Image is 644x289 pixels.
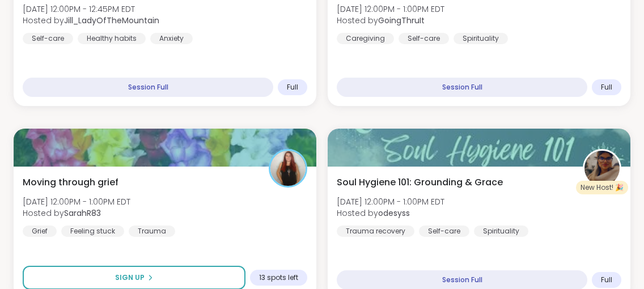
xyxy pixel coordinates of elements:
div: Session Full [337,78,587,97]
span: Hosted by [337,15,444,26]
div: Grief [23,226,57,237]
span: Sign Up [115,273,145,283]
div: Caregiving [337,33,394,44]
div: Self-care [23,33,73,44]
span: [DATE] 12:00PM - 12:45PM EDT [23,3,159,15]
div: Trauma recovery [337,226,414,237]
span: 13 spots left [259,273,298,282]
div: New Host! 🎉 [576,181,628,194]
div: Self-care [399,33,449,44]
div: Session Full [23,78,273,97]
div: Healthy habits [78,33,146,44]
span: Full [601,83,612,92]
div: Anxiety [150,33,193,44]
span: Hosted by [23,15,159,26]
div: Spirituality [474,226,528,237]
span: Hosted by [23,207,130,219]
span: Hosted by [337,207,444,219]
span: [DATE] 12:00PM - 1:00PM EDT [337,196,444,207]
b: Jill_LadyOfTheMountain [64,15,159,26]
img: SarahR83 [270,151,306,186]
div: Trauma [129,226,175,237]
div: Self-care [419,226,469,237]
span: [DATE] 12:00PM - 1:00PM EDT [23,196,130,207]
img: odesyss [584,151,620,186]
span: Soul Hygiene 101: Grounding & Grace [337,176,503,189]
div: Feeling stuck [61,226,124,237]
b: odesyss [378,207,410,219]
span: Full [601,275,612,284]
span: Moving through grief [23,176,118,189]
span: [DATE] 12:00PM - 1:00PM EDT [337,3,444,15]
b: GoingThruIt [378,15,425,26]
span: Full [287,83,298,92]
div: Spirituality [454,33,508,44]
b: SarahR83 [64,207,101,219]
